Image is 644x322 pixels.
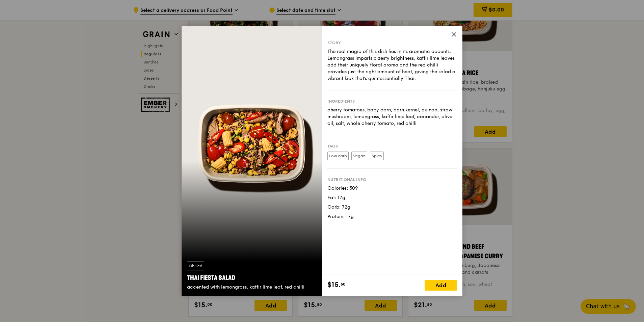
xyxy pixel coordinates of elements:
div: Chilled [187,262,204,270]
div: The real magic of this dish lies in its aromatic accents. Lemongrass imparts a zesty brightness, ... [327,48,457,82]
span: 50 [341,281,346,287]
div: Carb: 72g [327,204,457,211]
div: Nutritional info [327,177,457,182]
label: Spicy [370,152,384,160]
span: $15. [327,280,341,290]
div: cherry tomatoes, baby corn, corn kernel, quinoa, straw mushroom, lemongrass, kaffir lime leaf, co... [327,107,457,127]
div: accented with lemongrass, kaffir lime leaf, red chilli [187,284,317,291]
label: Low carb [327,152,349,160]
div: Ingredients [327,99,457,104]
div: Tags [327,143,457,149]
div: Thai Fiesta Salad [187,273,317,283]
div: Fat: 17g [327,194,457,201]
label: Vegan [351,152,367,160]
div: Calories: 509 [327,185,457,192]
div: Story [327,40,457,46]
div: Add [425,280,457,291]
div: Protein: 17g [327,213,457,220]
